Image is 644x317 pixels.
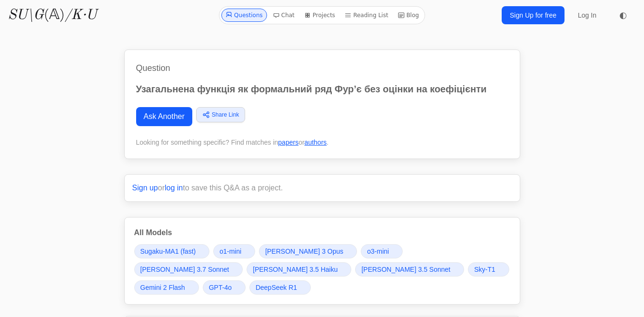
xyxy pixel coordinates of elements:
a: authors [305,139,327,146]
a: papers [278,139,298,146]
h3: All Models [134,227,510,238]
span: Sugaku-MA1 (fast) [140,247,196,256]
a: Log In [572,7,602,24]
button: ◐ [614,6,633,25]
span: GPT-4o [209,283,232,292]
a: o1-mini [213,244,255,258]
span: [PERSON_NAME] 3 Opus [265,247,343,256]
span: o1-mini [219,247,241,256]
a: Projects [300,9,339,22]
a: Sign Up for free [502,6,565,24]
div: Looking for something specific? Find matches in or . [136,138,508,147]
span: [PERSON_NAME] 3.5 Sonnet [361,265,450,274]
a: Sugaku-MA1 (fast) [134,244,210,258]
a: Ask Another [136,107,192,126]
span: o3-mini [367,247,389,256]
a: SU\G(𝔸)/K·U [8,7,97,24]
a: Gemini 2 Flash [134,280,199,295]
a: [PERSON_NAME] 3 Opus [259,244,357,258]
a: [PERSON_NAME] 3.7 Sonnet [134,262,243,277]
span: ◐ [619,11,627,20]
span: Sky-T1 [474,265,495,274]
a: GPT-4o [203,280,246,295]
a: Blog [394,9,423,22]
i: SU\G [8,8,44,22]
span: Gemini 2 Flash [140,283,185,292]
span: [PERSON_NAME] 3.5 Haiku [253,265,337,274]
a: Sky-T1 [468,262,509,277]
p: Узагальнена функція як формальний ряд Фур’є без оцінки на коефіцієнти [136,82,508,96]
h1: Question [136,61,508,75]
span: [PERSON_NAME] 3.7 Sonnet [140,265,229,274]
a: DeepSeek R1 [249,280,311,295]
a: Reading List [341,9,392,22]
p: or to save this Q&A as a project. [132,182,512,194]
a: o3-mini [361,244,403,258]
a: [PERSON_NAME] 3.5 Haiku [247,262,351,277]
a: Sign up [132,184,158,192]
span: DeepSeek R1 [256,283,297,292]
a: [PERSON_NAME] 3.5 Sonnet [355,262,464,277]
a: Questions [221,9,267,22]
i: /K·U [65,8,97,22]
span: Share Link [212,110,239,119]
a: log in [165,184,183,192]
a: Chat [269,9,298,22]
